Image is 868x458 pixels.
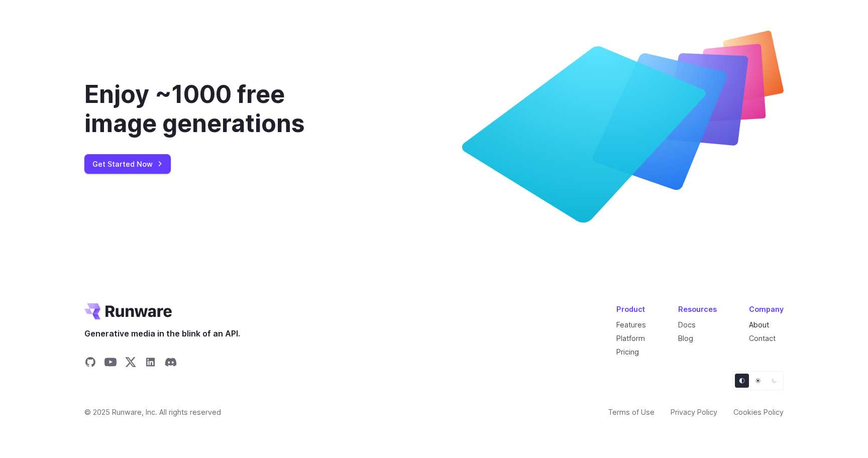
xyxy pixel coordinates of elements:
a: About [749,320,769,329]
a: Go to / [84,303,172,319]
a: Share on LinkedIn [145,356,157,371]
a: Docs [678,320,696,329]
a: Terms of Use [608,406,655,418]
a: Features [616,320,646,329]
a: Cookies Policy [733,406,784,418]
a: Privacy Policy [671,406,717,418]
ul: Theme selector [732,371,784,390]
a: Share on GitHub [84,356,96,371]
button: Light [751,374,765,388]
a: Share on Discord [165,356,177,371]
a: Share on YouTube [104,356,117,371]
div: Resources [678,303,717,315]
a: Share on X [125,356,137,371]
a: Get Started Now [84,154,171,174]
a: Pricing [616,348,639,356]
a: Contact [749,334,776,342]
a: Blog [678,334,693,342]
button: Dark [767,374,781,388]
div: Enjoy ~1000 free image generations [84,80,358,138]
span: Generative media in the blink of an API. [84,327,240,340]
span: © 2025 Runware, Inc. All rights reserved [84,406,221,418]
div: Company [749,303,784,315]
a: Platform [616,334,645,342]
div: Product [616,303,646,315]
button: Default [735,374,749,388]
